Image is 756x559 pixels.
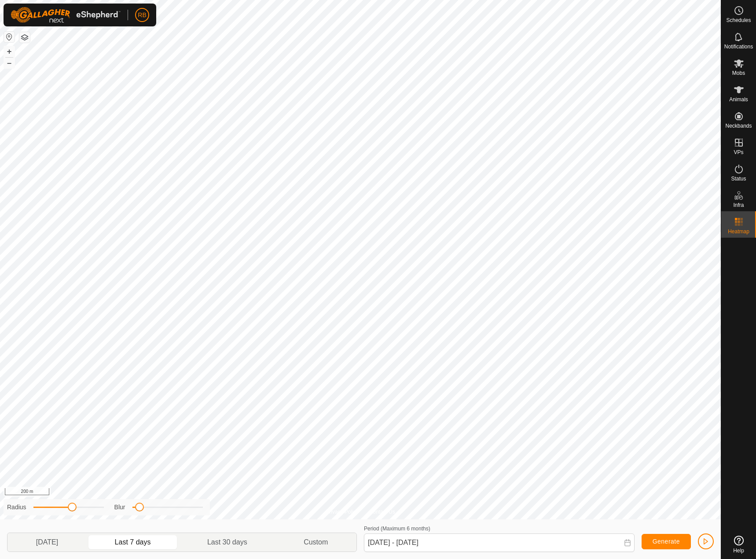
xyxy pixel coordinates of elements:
span: Generate [653,538,680,545]
button: – [4,58,15,68]
label: Blur [114,503,125,512]
label: Period (Maximum 6 months) [364,526,430,532]
span: Mobs [732,70,745,76]
span: Status [731,176,746,181]
label: Radius [7,503,26,512]
img: Gallagher Logo [11,7,121,23]
span: Last 7 days [115,537,151,548]
span: Heatmap [728,229,749,234]
span: Last 30 days [207,537,247,548]
button: Generate [642,534,691,549]
button: + [4,46,15,57]
span: Schedules [726,18,751,23]
button: Map Layers [19,32,30,43]
span: VPs [734,150,743,155]
span: RB [138,11,146,20]
span: Infra [733,202,744,208]
a: Help [721,532,756,557]
span: Animals [729,97,748,102]
a: Privacy Policy [326,508,359,516]
span: Help [733,548,744,553]
span: Neckbands [725,123,752,129]
a: Contact Us [369,508,395,516]
span: Notifications [724,44,753,49]
span: [DATE] [36,537,58,548]
span: Custom [304,537,328,548]
button: Reset Map [4,32,15,42]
